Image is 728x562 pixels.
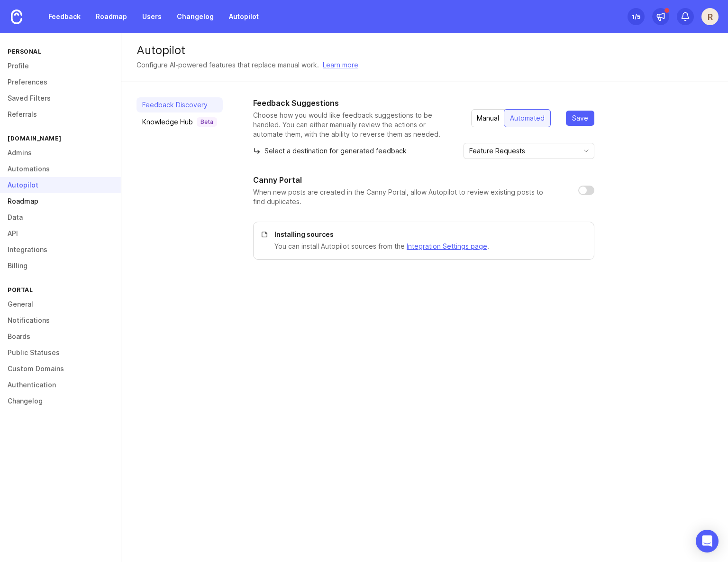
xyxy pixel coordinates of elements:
[223,8,264,25] a: Autopilot
[253,146,407,156] p: Select a destination for generated feedback
[136,60,319,70] div: Configure AI-powered features that replace manual work.
[136,45,713,56] div: Autopilot
[274,230,582,239] p: Installing sources
[136,97,223,112] a: Feedback Discovery
[628,8,645,25] button: 1/5
[43,8,86,25] a: Feedback
[504,109,551,127] button: Automated
[471,110,505,127] div: Manual
[171,8,219,25] a: Changelog
[136,8,167,25] a: Users
[136,114,223,130] a: Knowledge HubBeta
[579,147,594,155] svg: toggle icon
[253,174,302,186] h1: Canny Portal
[323,60,358,70] a: Learn more
[142,117,217,127] div: Knowledge Hub
[253,97,456,109] h1: Feedback Suggestions
[11,9,22,24] img: Canny Home
[696,530,719,553] div: Open Intercom Messenger
[701,8,719,25] button: R
[253,187,563,206] p: When new posts are created in the Canny Portal, allow Autopilot to review existing posts to find ...
[471,109,505,127] button: Manual
[464,143,594,159] div: toggle menu
[274,241,582,252] p: You can install Autopilot sources from the .
[253,111,456,139] p: Choose how you would like feedback suggestions to be handled. You can either manually review the ...
[407,242,487,250] a: Integration Settings page
[566,111,594,126] button: Save
[632,10,640,23] div: 1 /5
[572,113,588,123] span: Save
[469,146,574,156] input: Feature Requests
[200,118,213,126] p: Beta
[90,8,133,25] a: Roadmap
